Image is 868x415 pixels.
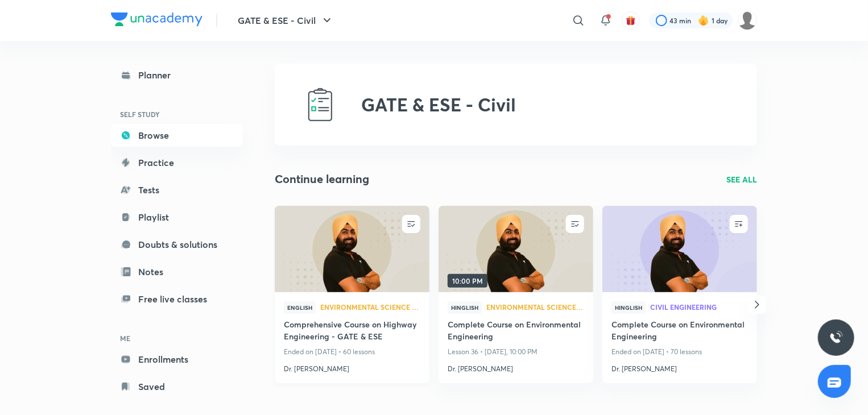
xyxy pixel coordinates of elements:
[829,331,843,345] img: ttu
[611,318,748,345] a: Complete Course on Environmental Engineering
[284,345,420,359] p: Ended on [DATE] • 60 lessons
[231,9,341,32] button: GATE & ESE - Civil
[284,301,316,314] span: English
[698,15,709,26] img: streak
[611,359,748,374] a: Dr. [PERSON_NAME]
[448,345,584,359] p: Lesson 36 • [DATE], 10:00 PM
[448,359,584,374] a: Dr. [PERSON_NAME]
[111,288,243,310] a: Free live classes
[626,15,636,26] img: avatar
[361,94,516,115] h2: GATE & ESE - Civil
[275,206,429,292] a: new-thumbnail
[726,173,757,185] a: SEE ALL
[439,206,593,292] a: new-thumbnail10:00 PM
[448,274,487,288] span: 10:00 PM
[320,304,420,312] a: Environmental Science and Engineering
[111,64,243,86] a: Planner
[302,86,338,123] img: GATE & ESE - Civil
[111,375,243,398] a: Saved
[486,304,584,310] span: Environmental Science and Engineering
[650,304,748,312] a: Civil Engineering
[320,304,420,310] span: Environmental Science and Engineering
[284,359,420,374] a: Dr. [PERSON_NAME]
[111,13,202,29] a: Company Logo
[111,151,243,174] a: Practice
[738,11,757,30] img: Ashutosh Singh
[111,348,243,371] a: Enrollments
[611,301,646,314] span: Hinglish
[601,205,758,293] img: new-thumbnail
[111,105,243,124] h6: SELF STUDY
[273,205,431,293] img: new-thumbnail
[448,301,482,314] span: Hinglish
[437,205,594,293] img: new-thumbnail
[284,318,420,345] a: Comprehensive Course on Highway Engineering - GATE & ESE
[650,304,748,310] span: Civil Engineering
[602,206,757,292] a: new-thumbnail
[622,11,640,30] button: avatar
[111,233,243,256] a: Doubts & solutions
[111,124,243,147] a: Browse
[111,179,243,201] a: Tests
[111,13,202,26] img: Company Logo
[448,318,584,345] a: Complete Course on Environmental Engineering
[111,260,243,283] a: Notes
[111,206,243,229] a: Playlist
[486,304,584,312] a: Environmental Science and Engineering
[111,329,243,348] h6: ME
[611,345,748,359] p: Ended on [DATE] • 70 lessons
[275,171,369,188] h2: Continue learning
